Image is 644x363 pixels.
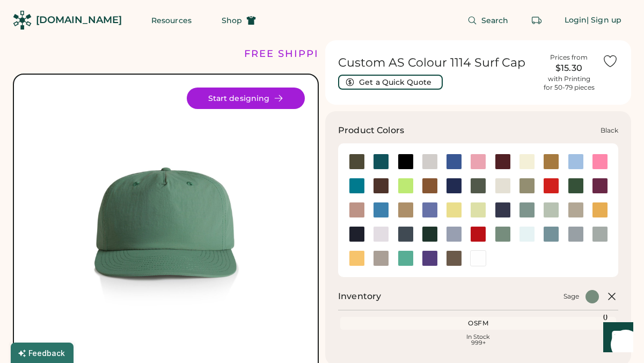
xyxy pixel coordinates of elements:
span: Search [481,17,509,24]
h2: Inventory [338,290,381,303]
button: Start designing [187,88,305,109]
div: FREE SHIPPING [244,47,336,61]
div: Black [601,126,618,135]
div: In Stock 999+ [342,334,614,346]
div: with Printing for 50-79 pieces [544,75,595,92]
div: OSFM [342,319,614,328]
div: [DOMAIN_NAME] [36,13,122,27]
button: Get a Quick Quote [338,75,443,90]
h3: Product Colors [338,124,404,137]
div: | Sign up [587,15,621,26]
button: Resources [138,10,204,31]
button: Shop [209,10,269,31]
button: Retrieve an order [526,10,547,31]
h1: Custom AS Colour 1114 Surf Cap [338,55,536,70]
div: Login [565,15,587,26]
img: Rendered Logo - Screens [13,11,32,30]
iframe: Front Chat [593,315,639,361]
button: Search [455,10,522,31]
div: Prices from [550,53,588,62]
div: Sage [563,292,579,301]
div: $15.30 [542,62,596,75]
span: Shop [222,17,242,24]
